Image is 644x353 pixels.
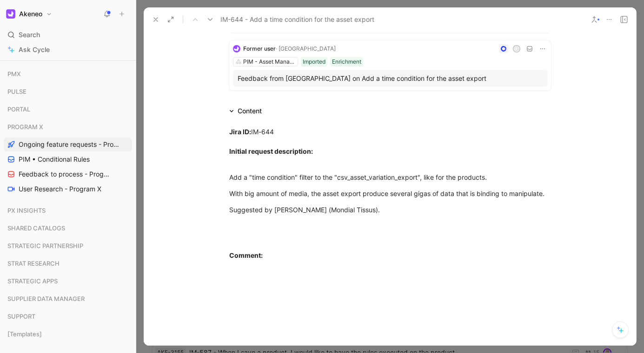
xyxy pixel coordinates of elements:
[7,69,21,78] span: PMX
[19,155,90,164] span: PIM • Conditional Rules
[276,45,336,52] span: · [GEOGRAPHIC_DATA]
[4,239,132,255] div: STRATEGIC PARTNERSHIP
[238,73,543,84] div: Feedback from [GEOGRAPHIC_DATA] on Add a time condition for the asset export
[4,274,132,291] div: STRATEGIC APPS
[19,170,110,179] span: Feedback to process - Program X
[4,167,132,181] a: Feedback to process - Program X
[229,127,551,166] div: IM-644
[303,57,325,66] div: Imported
[4,256,132,270] div: STRAT RESEARCH
[229,172,551,182] div: Add a "time condition" filter to the "csv_asset_variation_export", like for the products.
[4,102,132,116] div: PORTAL
[229,128,251,136] strong: Jira ID:
[4,256,132,273] div: STRAT RESEARCH
[226,105,266,117] div: Content
[4,28,132,42] div: Search
[332,57,361,66] div: Enrichment
[7,223,65,233] span: SHARED CATALOGS
[4,221,132,235] div: SHARED CATALOGS
[238,105,262,117] div: Content
[243,57,295,66] div: PIM - Asset Manager
[233,45,240,52] img: logo
[4,67,132,84] div: PMX
[4,221,132,238] div: SHARED CATALOGS
[4,85,132,98] div: PULSE
[7,241,83,250] span: STRATEGIC PARTNERSHIP
[229,189,551,198] div: With big amount of media, the asset export produce several gigas of data that is binding to manip...
[7,105,30,114] span: PORTAL
[7,122,43,131] span: PROGRAM X
[19,140,120,149] span: Ongoing feature requests - Program X
[7,276,58,286] span: STRATEGIC APPS
[19,184,101,194] span: User Research - Program X
[229,147,313,155] strong: Initial request description:
[4,292,132,306] div: SUPPLIER DATA MANAGER
[4,120,132,134] div: PROGRAM X
[4,102,132,119] div: PORTAL
[513,46,519,52] div: F
[4,239,132,253] div: STRATEGIC PARTNERSHIP
[7,259,60,268] span: STRAT RESEARCH
[4,309,132,326] div: SUPPORT
[4,137,132,151] a: Ongoing feature requests - Program X
[4,152,132,166] a: PIM • Conditional Rules
[4,292,132,308] div: SUPPLIER DATA MANAGER
[229,205,551,215] div: Suggested by [PERSON_NAME] (Mondial Tissus).
[243,45,276,52] span: Former user
[229,251,263,259] strong: Comment:
[4,203,132,220] div: PX INSIGHTS
[4,7,54,20] button: AkeneoAkeneo
[4,327,132,341] div: [Templates]
[19,44,50,55] span: Ask Cycle
[4,203,132,217] div: PX INSIGHTS
[4,182,132,196] a: User Research - Program X
[220,14,374,25] span: IM-644 - Add a time condition for the asset export
[7,329,42,339] span: [Templates]
[6,9,15,19] img: Akeneo
[4,85,132,101] div: PULSE
[4,309,132,323] div: SUPPORT
[19,29,40,40] span: Search
[4,43,132,57] a: Ask Cycle
[7,294,85,303] span: SUPPLIER DATA MANAGER
[4,327,132,344] div: [Templates]
[19,10,42,18] h1: Akeneo
[7,206,46,215] span: PX INSIGHTS
[7,87,27,96] span: PULSE
[4,274,132,288] div: STRATEGIC APPS
[4,120,132,196] div: PROGRAM XOngoing feature requests - Program XPIM • Conditional RulesFeedback to process - Program...
[7,312,35,321] span: SUPPORT
[4,67,132,81] div: PMX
